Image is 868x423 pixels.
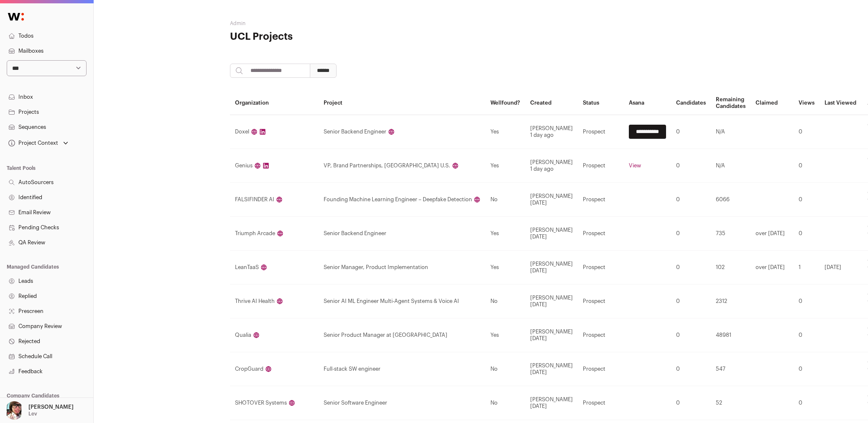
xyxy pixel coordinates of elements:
[485,352,525,386] td: No
[235,128,314,135] div: Doxel
[794,149,819,183] td: 0
[819,251,863,285] td: [DATE]
[525,352,578,386] td: [PERSON_NAME] [DATE]
[324,230,480,237] div: Senior Backend Engineer
[485,285,525,318] td: No
[578,217,624,251] td: Prospect
[751,91,794,115] th: Claimed
[629,163,641,168] a: View
[671,217,711,251] td: 0
[671,285,711,318] td: 0
[485,386,525,420] td: No
[578,352,624,386] td: Prospect
[711,115,751,149] td: N/A
[671,115,711,149] td: 0
[794,318,819,352] td: 0
[324,400,480,406] div: Senior Software Engineer
[485,183,525,217] td: No
[324,196,480,203] div: Founding Machine Learning Engineer – Deepfake Detection
[578,149,624,183] td: Prospect
[671,149,711,183] td: 0
[230,21,245,26] a: Admin
[525,318,578,352] td: [PERSON_NAME] [DATE]
[671,318,711,352] td: 0
[624,91,671,115] th: Asana
[28,404,74,410] p: [PERSON_NAME]
[230,30,397,44] h1: UCL Projects
[3,8,28,25] img: Wellfound
[485,318,525,352] td: Yes
[794,285,819,318] td: 0
[671,352,711,386] td: 0
[3,401,75,420] button: Open dropdown
[485,217,525,251] td: Yes
[578,91,624,115] th: Status
[525,91,578,115] th: Created
[485,251,525,285] td: Yes
[794,115,819,149] td: 0
[235,332,314,338] div: Qualia
[794,251,819,285] td: 1
[525,285,578,318] td: [PERSON_NAME] [DATE]
[794,91,819,115] th: Views
[711,285,751,318] td: 2312
[525,115,578,149] td: [PERSON_NAME] 1 day ago
[324,162,480,169] div: VP, Brand Partnerships, [GEOGRAPHIC_DATA] U.S.
[485,149,525,183] td: Yes
[711,91,751,115] th: Remaining Candidates
[578,115,624,149] td: Prospect
[324,128,480,135] div: Senior Backend Engineer
[235,196,314,203] div: FALSIFINDER AI
[485,91,525,115] th: Wellfound?
[324,264,480,271] div: Senior Manager, Product Implementation
[28,410,37,417] p: Lev
[578,318,624,352] td: Prospect
[235,162,314,169] div: Genius
[7,140,58,146] div: Project Context
[578,285,624,318] td: Prospect
[711,318,751,352] td: 48981
[794,217,819,251] td: 0
[525,149,578,183] td: [PERSON_NAME] 1 day ago
[7,137,70,149] button: Open dropdown
[235,400,314,406] div: SHOTOVER Systems
[578,251,624,285] td: Prospect
[319,91,485,115] th: Project
[525,251,578,285] td: [PERSON_NAME] [DATE]
[794,183,819,217] td: 0
[525,217,578,251] td: [PERSON_NAME] [DATE]
[671,183,711,217] td: 0
[235,366,314,372] div: CropGuard
[525,183,578,217] td: [PERSON_NAME] [DATE]
[324,298,480,305] div: Senior AI ML Engineer Multi-Agent Systems & Voice AI
[578,183,624,217] td: Prospect
[525,386,578,420] td: [PERSON_NAME] [DATE]
[711,217,751,251] td: 735
[671,251,711,285] td: 0
[711,149,751,183] td: N/A
[578,386,624,420] td: Prospect
[671,386,711,420] td: 0
[5,401,23,420] img: 14759586-medium_jpg
[711,183,751,217] td: 6066
[711,251,751,285] td: 102
[324,366,480,372] div: Full-stack SW engineer
[485,115,525,149] td: Yes
[819,91,863,115] th: Last Viewed
[751,217,794,251] td: over [DATE]
[711,386,751,420] td: 52
[235,230,314,237] div: Triumph Arcade
[324,332,480,338] div: Senior Product Manager at [GEOGRAPHIC_DATA]
[794,386,819,420] td: 0
[230,91,319,115] th: Organization
[794,352,819,386] td: 0
[235,264,314,271] div: LeanTaaS
[671,91,711,115] th: Candidates
[751,251,794,285] td: over [DATE]
[711,352,751,386] td: 547
[235,298,314,305] div: Thrive AI Health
